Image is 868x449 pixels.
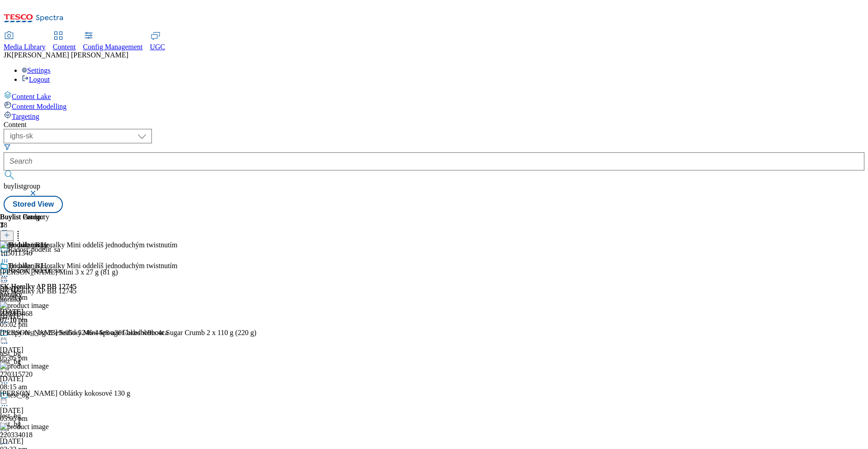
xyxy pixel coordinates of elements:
[4,152,864,170] input: Search
[4,43,46,51] span: Media Library
[22,76,50,83] a: Logout
[22,66,51,74] a: Settings
[4,51,12,59] span: JK
[150,32,165,51] a: UGC
[4,101,864,111] a: Content Modelling
[83,43,143,51] span: Config Management
[4,121,864,129] div: Content
[83,32,143,51] a: Config Management
[150,43,165,51] span: UGC
[4,91,864,101] a: Content Lake
[4,196,63,213] button: Stored View
[12,51,128,59] span: [PERSON_NAME] [PERSON_NAME]
[4,143,11,151] svg: Search Filters
[53,43,76,51] span: Content
[4,32,46,51] a: Media Library
[4,182,40,190] span: buylistgroup
[12,113,39,120] span: Targeting
[12,93,51,100] span: Content Lake
[53,32,76,51] a: Content
[4,111,864,121] a: Targeting
[12,103,66,110] span: Content Modelling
